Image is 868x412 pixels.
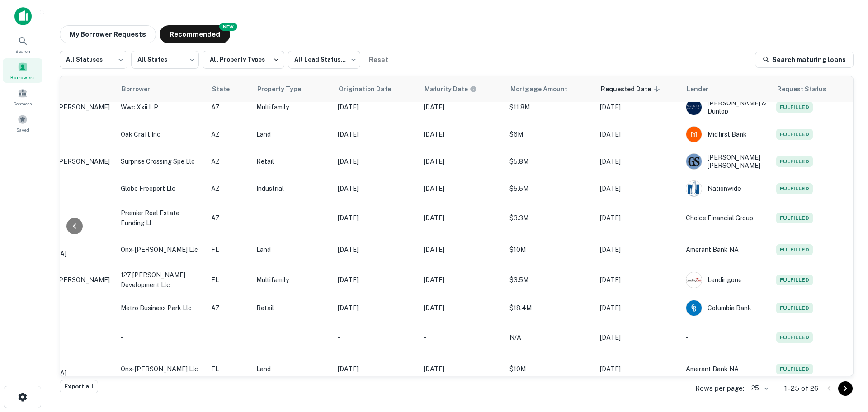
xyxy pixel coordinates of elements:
[3,58,42,83] a: Borrowers
[256,102,329,112] p: Multifamily
[601,84,663,95] span: Requested Date
[14,7,32,25] img: capitalize-icon.png
[3,32,42,57] a: Search
[686,99,702,115] img: picture
[256,184,329,194] p: Industrial
[509,156,591,166] p: $5.8M
[595,76,681,102] th: Requested Date
[425,84,468,94] h6: Maturity Date
[3,85,42,109] a: Contacts
[425,84,477,94] div: Maturity dates displayed may be estimated. Please contact the lender for the most accurate maturi...
[777,84,839,95] span: Request Status
[256,245,329,255] p: Land
[212,84,241,95] span: State
[121,332,202,342] p: -
[424,102,500,112] p: [DATE]
[211,303,247,313] p: AZ
[509,102,591,112] p: $11.8M
[3,111,42,135] a: Saved
[256,275,329,285] p: Multifamily
[121,156,202,166] p: surprise crossing spe llc
[424,364,500,374] p: [DATE]
[338,102,415,112] p: [DATE]
[10,74,35,81] span: Borrowers
[687,84,720,95] span: Lender
[338,303,415,313] p: [DATE]
[256,303,329,313] p: Retail
[509,245,591,255] p: $10M
[748,382,770,395] div: 25
[211,364,247,374] p: FL
[364,51,393,69] button: Reset
[121,245,202,255] p: onx-[PERSON_NAME] llc
[509,303,591,313] p: $18.4M
[121,129,202,139] p: oak craft inc
[211,129,247,139] p: AZ
[131,48,199,71] div: All States
[15,47,30,55] span: Search
[419,76,505,102] th: Maturity dates displayed may be estimated. Please contact the lender for the most accurate maturi...
[600,129,677,139] p: [DATE]
[211,275,247,285] p: FL
[60,380,98,393] button: Export all
[121,270,202,290] p: 127 [PERSON_NAME] development llc
[203,51,284,69] button: All Property Types
[60,48,127,71] div: All Statuses
[776,303,813,313] span: Fulfilled
[838,381,853,396] button: Go to next page
[686,272,702,288] img: picture
[121,364,202,374] p: onx-[PERSON_NAME] llc
[256,364,329,374] p: Land
[776,183,813,194] span: Fulfilled
[823,340,868,383] iframe: Chat Widget
[425,84,489,94] span: Maturity dates displayed may be estimated. Please contact the lender for the most accurate maturi...
[424,129,500,139] p: [DATE]
[339,84,403,95] span: Origination Date
[505,76,595,102] th: Mortgage Amount
[600,364,677,374] p: [DATE]
[256,129,329,139] p: Land
[600,303,677,313] p: [DATE]
[600,102,677,112] p: [DATE]
[681,76,772,102] th: Lender
[776,129,813,140] span: Fulfilled
[16,126,29,133] span: Saved
[116,76,207,102] th: Borrower
[121,303,202,313] p: metro business park llc
[776,332,813,343] span: Fulfilled
[121,184,202,194] p: globe freeport llc
[600,156,677,166] p: [DATE]
[424,156,500,166] p: [DATE]
[424,184,500,194] p: [DATE]
[211,184,247,194] p: AZ
[686,99,767,115] div: [PERSON_NAME] & Dunlop
[256,156,329,166] p: Retail
[509,129,591,139] p: $6M
[600,184,677,194] p: [DATE]
[776,244,813,255] span: Fulfilled
[776,156,813,167] span: Fulfilled
[509,184,591,194] p: $5.5M
[424,332,500,342] p: -
[338,332,415,342] p: -
[686,153,767,170] div: [PERSON_NAME] [PERSON_NAME]
[288,48,360,71] div: All Lead Statuses
[121,208,202,228] p: premier real estate funding ll
[424,213,500,223] p: [DATE]
[338,364,415,374] p: [DATE]
[776,102,813,113] span: Fulfilled
[211,245,247,255] p: FL
[776,275,813,285] span: Fulfilled
[784,383,818,394] p: 1–25 of 26
[338,275,415,285] p: [DATE]
[257,84,313,95] span: Property Type
[686,332,767,342] p: -
[772,76,853,102] th: Request Status
[509,275,591,285] p: $3.5M
[686,300,702,316] img: picture
[686,364,767,374] p: Amerant Bank NA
